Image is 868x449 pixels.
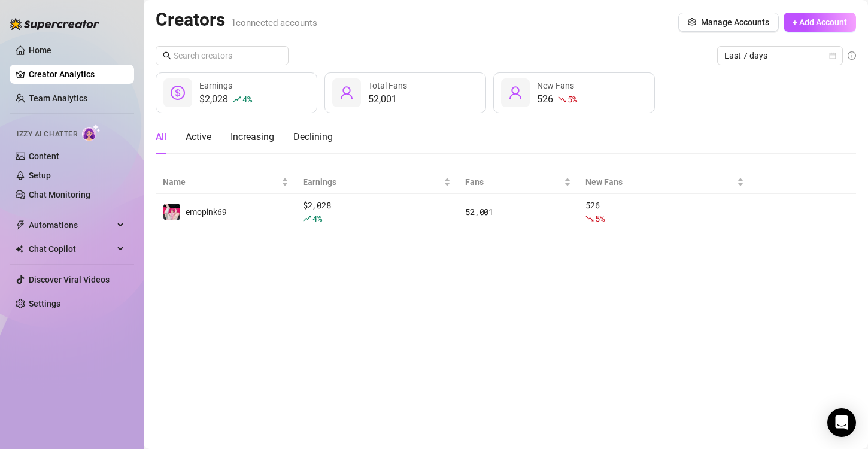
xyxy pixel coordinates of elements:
div: $2,028 [199,92,251,107]
div: 52,001 [465,205,571,219]
span: + Add Account [793,17,847,27]
span: Name [163,175,279,189]
div: Open Intercom Messenger [827,408,856,437]
a: Team Analytics [29,93,87,103]
th: Fans [458,171,578,194]
span: fall [585,214,594,223]
div: 52,001 [368,92,407,107]
img: AI Chatter [82,124,101,141]
th: Earnings [296,171,458,194]
span: 4 % [312,213,321,224]
div: Active [186,130,211,144]
th: New Fans [578,171,751,194]
span: Earnings [199,81,232,90]
button: Manage Accounts [678,13,779,32]
th: Name [156,171,296,194]
div: All [156,130,166,144]
img: emopink69 [163,204,180,220]
button: + Add Account [784,13,856,32]
span: rise [233,95,241,104]
img: logo-BBDzfeDw.svg [10,18,99,30]
span: 5 % [567,93,576,105]
span: New Fans [537,81,574,90]
span: user [339,86,354,100]
span: Chat Copilot [29,239,114,259]
span: 1 connected accounts [231,17,317,28]
span: Fans [465,175,562,189]
div: Declining [293,130,333,144]
span: Last 7 days [724,47,836,65]
span: Izzy AI Chatter [17,129,77,140]
a: Settings [29,299,60,308]
input: Search creators [174,49,272,62]
span: fall [558,95,566,104]
span: 4 % [242,93,251,105]
div: 526 [537,92,576,107]
span: rise [303,214,311,223]
a: Chat Monitoring [29,190,90,199]
div: 526 [585,199,743,225]
span: New Fans [585,175,734,189]
a: Home [29,45,51,55]
span: info-circle [848,51,856,60]
h2: Creators [156,8,317,31]
span: user [508,86,523,100]
span: Manage Accounts [701,17,769,27]
div: $ 2,028 [303,199,451,225]
a: Discover Viral Videos [29,275,110,284]
span: calendar [829,52,836,59]
span: dollar-circle [171,86,185,100]
span: Earnings [303,175,441,189]
a: Content [29,151,59,161]
span: emopink69 [186,207,227,217]
div: Increasing [230,130,274,144]
span: Automations [29,216,114,235]
span: thunderbolt [16,220,25,230]
span: 5 % [595,213,604,224]
a: Setup [29,171,51,180]
span: Total Fans [368,81,407,90]
img: Chat Copilot [16,245,23,253]
a: Creator Analytics [29,65,125,84]
span: search [163,51,171,60]
span: setting [688,18,696,26]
